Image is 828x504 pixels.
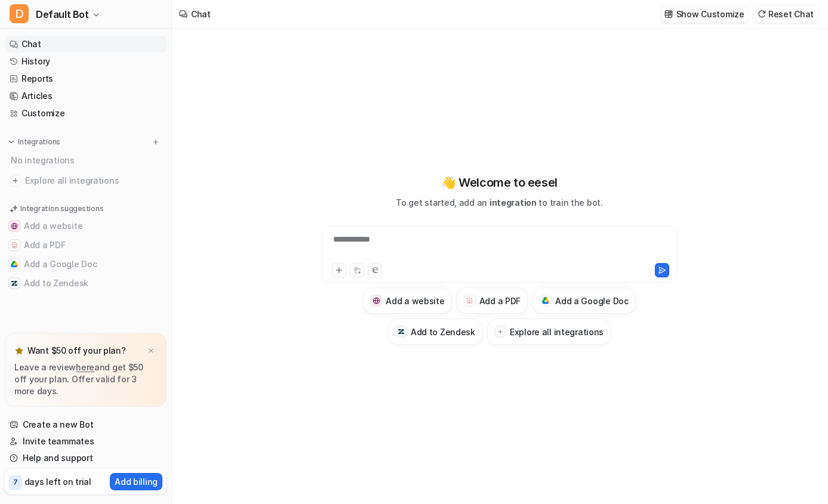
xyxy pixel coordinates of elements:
img: explore all integrations [10,175,21,187]
p: Integration suggestions [20,203,103,214]
img: customize [664,10,673,18]
p: 👋 Welcome to eesel [441,174,558,191]
a: Reports [5,70,167,87]
img: Add a PDF [11,242,18,249]
h3: Add a Google Doc [555,295,629,307]
p: To get started, add an to train the bot. [396,196,602,209]
button: Add to ZendeskAdd to Zendesk [5,274,167,293]
div: No integrations [7,150,167,170]
button: Show Customize [661,5,749,23]
img: expand menu [7,138,16,146]
img: Add to Zendesk [11,280,18,287]
button: Add a PDFAdd a PDF [5,236,167,255]
h3: Explore all integrations [510,326,604,338]
button: Explore all integrations [487,319,611,345]
span: Explore all integrations [25,171,162,190]
button: Integrations [5,136,64,148]
a: here [76,362,94,372]
h3: Add to Zendesk [411,326,475,338]
p: Show Customize [676,8,744,20]
button: Add a PDFAdd a PDF [457,287,528,314]
img: reset [758,10,766,18]
button: Add a Google DocAdd a Google Doc [532,287,636,314]
img: Add to Zendesk [398,328,405,336]
span: integration [490,197,537,208]
img: Add a Google Doc [542,297,550,304]
button: Add billing [110,473,162,490]
a: History [5,53,167,70]
img: star [14,346,24,355]
img: Add a website [373,297,380,305]
img: Add a PDF [466,297,473,304]
img: x [147,347,155,355]
a: Invite teammates [5,433,167,450]
a: Explore all integrations [5,172,167,189]
a: Chat [5,36,167,52]
p: Leave a review and get $50 off your plan. Offer valid for 3 more days. [14,361,157,397]
a: Customize [5,105,167,122]
p: Want $50 off your plan? [27,345,126,357]
img: menu_add.svg [152,138,160,146]
a: Create a new Bot [5,416,167,433]
button: Add a Google DocAdd a Google Doc [5,255,167,274]
button: Add to ZendeskAdd to Zendesk [388,319,482,345]
p: days left on trial [24,475,91,488]
button: Add a websiteAdd a website [363,287,451,314]
p: Integrations [18,137,60,147]
img: Add a website [11,222,18,230]
p: Add billing [115,475,158,488]
h3: Add a PDF [479,295,521,307]
div: Chat [191,8,211,20]
span: Default Bot [36,6,89,23]
button: Reset Chat [754,5,818,23]
span: D [10,4,29,23]
h3: Add a website [386,295,444,307]
img: Add a Google Doc [11,261,18,268]
p: 7 [13,477,18,488]
a: Help and support [5,450,167,466]
a: Articles [5,88,167,104]
button: Add a websiteAdd a website [5,217,167,236]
